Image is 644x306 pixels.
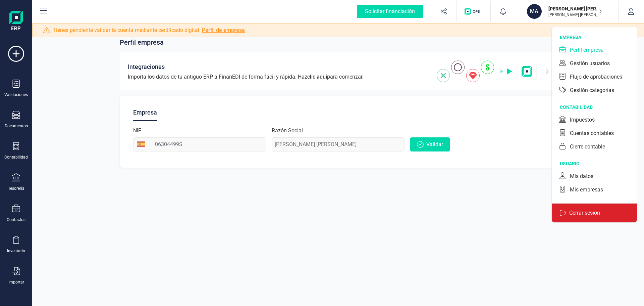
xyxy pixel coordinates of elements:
[128,62,165,72] span: Integraciones
[357,5,423,18] div: Solicitar financiación
[567,209,603,217] p: Cerrar sesión
[465,8,482,15] img: Logo de OPS
[7,248,25,254] div: Inventario
[560,160,637,167] div: usuario
[410,137,450,151] button: Validar
[307,74,327,80] span: clic aquí
[202,27,245,33] a: Perfil de empresa
[128,73,364,81] span: Importa los datos de tu antiguo ERP a FinanEDI de forma fácil y rápida. Haz para comenzar.
[8,279,24,285] div: Importar
[9,11,23,32] img: Logo Finanedi
[570,186,603,194] div: Mis empresas
[560,104,637,111] div: contabilidad
[570,129,614,137] div: Cuentas contables
[560,34,637,41] div: empresa
[524,1,610,22] button: MA[PERSON_NAME] [PERSON_NAME][PERSON_NAME] [PERSON_NAME]
[548,5,602,12] p: [PERSON_NAME] [PERSON_NAME]
[4,92,28,97] div: Validaciones
[7,217,25,222] div: Contactos
[527,4,542,19] div: MA
[461,1,486,22] button: Logo de OPS
[570,116,595,124] div: Impuestos
[570,59,610,68] div: Gestión usuarios
[8,186,24,191] div: Tesorería
[548,12,602,17] p: [PERSON_NAME] [PERSON_NAME]
[133,127,141,135] label: NIF
[570,46,604,54] div: Perfil empresa
[120,38,164,47] span: Perfil empresa
[570,73,622,81] div: Flujo de aprobaciones
[4,155,28,160] div: Contabilidad
[426,140,443,148] span: Validar
[53,26,245,34] span: Tienes pendiente validar la cuenta mediante certificado digital.
[570,172,593,180] div: Mis datos
[272,127,303,135] label: Razón Social
[5,123,28,129] div: Documentos
[133,104,157,121] div: Empresa
[349,1,431,22] button: Solicitar financiación
[570,143,605,151] div: Cierre contable
[437,60,537,82] img: integrations-img
[570,86,614,94] div: Gestión categorías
